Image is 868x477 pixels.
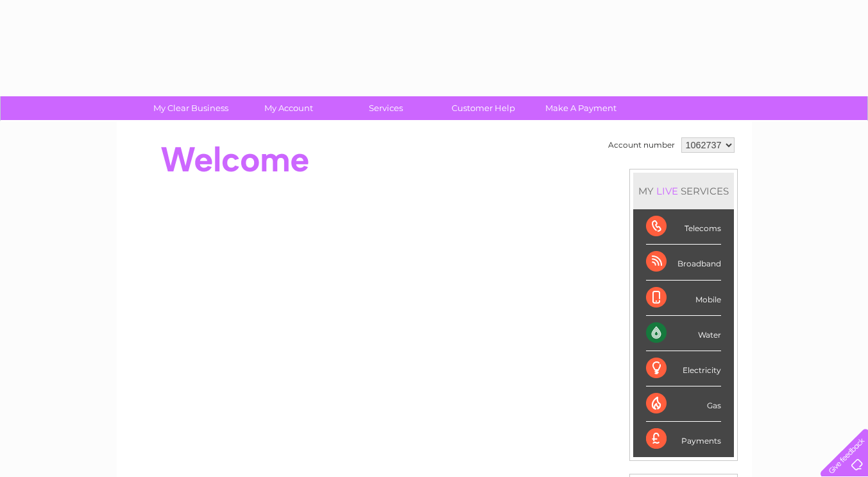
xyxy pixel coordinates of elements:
a: Customer Help [430,96,536,120]
a: Services [333,96,439,120]
div: MY SERVICES [633,173,734,209]
a: My Account [235,96,341,120]
div: Broadband [646,245,721,280]
div: Water [646,316,721,351]
div: Mobile [646,281,721,316]
div: Telecoms [646,209,721,245]
div: Electricity [646,351,721,386]
td: Account number [605,134,678,156]
div: Gas [646,386,721,422]
a: Make A Payment [528,96,634,120]
div: LIVE [654,185,681,197]
a: My Clear Business [138,96,244,120]
div: Payments [646,422,721,456]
